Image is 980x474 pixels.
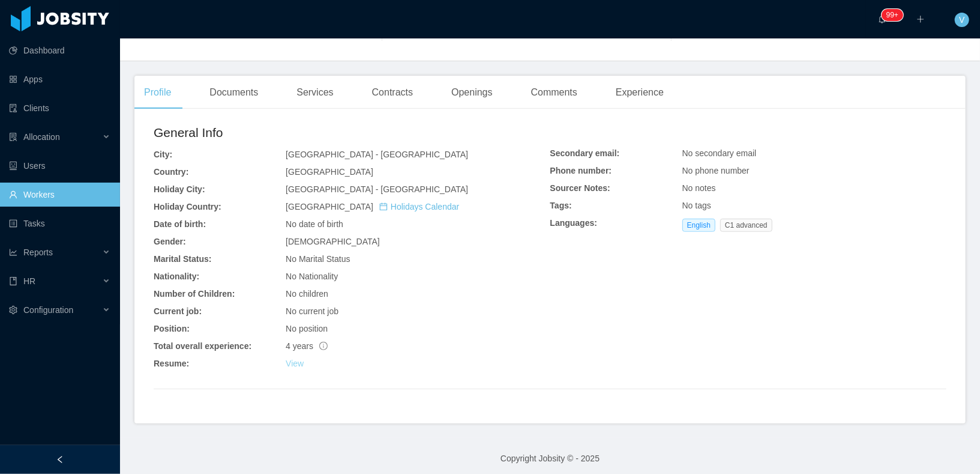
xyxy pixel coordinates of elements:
[9,248,17,257] i: icon: line-chart
[550,218,598,228] b: Languages:
[154,341,251,351] b: Total overall experience:
[154,202,221,211] b: Holiday Country:
[154,219,206,229] b: Date of birth:
[9,38,110,62] a: icon: pie-chartDashboard
[606,76,673,109] div: Experience
[286,184,468,194] span: [GEOGRAPHIC_DATA] - [GEOGRAPHIC_DATA]
[882,9,903,21] sup: 300
[682,219,715,232] span: English
[959,13,964,27] span: V
[154,167,188,177] b: Country:
[154,324,190,333] b: Position:
[379,202,459,211] a: icon: calendarHolidays Calendar
[23,305,73,315] span: Configuration
[154,150,172,159] b: City:
[286,306,338,316] span: No current job
[286,359,304,368] a: View
[682,183,716,193] span: No notes
[286,324,328,333] span: No position
[286,202,459,211] span: [GEOGRAPHIC_DATA]
[154,237,186,246] b: Gender:
[286,272,338,281] span: No Nationality
[550,201,572,210] b: Tags:
[362,76,422,109] div: Contracts
[286,150,468,159] span: [GEOGRAPHIC_DATA] - [GEOGRAPHIC_DATA]
[916,15,925,23] i: icon: plus
[287,76,343,109] div: Services
[154,184,205,194] b: Holiday City:
[682,166,750,175] span: No phone number
[442,76,502,109] div: Openings
[682,199,946,212] div: No tags
[379,202,388,211] i: icon: calendar
[9,67,110,91] a: icon: appstoreApps
[9,277,17,285] i: icon: book
[154,272,199,281] b: Nationality:
[23,276,35,286] span: HR
[154,254,211,264] b: Marital Status:
[720,219,772,232] span: C1 advanced
[286,167,373,177] span: [GEOGRAPHIC_DATA]
[23,248,53,257] span: Reports
[286,219,343,229] span: No date of birth
[9,306,17,314] i: icon: setting
[878,15,886,23] i: icon: bell
[550,148,620,158] b: Secondary email:
[154,306,202,316] b: Current job:
[550,183,610,193] b: Sourcer Notes:
[286,341,328,351] span: 4 years
[9,96,110,120] a: icon: auditClients
[286,289,328,299] span: No children
[9,183,110,207] a: icon: userWorkers
[286,237,380,246] span: [DEMOGRAPHIC_DATA]
[9,211,110,235] a: icon: profileTasks
[682,148,757,158] span: No secondary email
[286,254,350,264] span: No Marital Status
[9,133,17,141] i: icon: solution
[154,289,235,299] b: Number of Children:
[9,154,110,178] a: icon: robotUsers
[522,76,587,109] div: Comments
[550,166,612,175] b: Phone number:
[23,132,60,142] span: Allocation
[154,123,550,142] h2: General Info
[200,76,268,109] div: Documents
[154,359,189,368] b: Resume:
[134,76,181,109] div: Profile
[319,342,328,350] span: info-circle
